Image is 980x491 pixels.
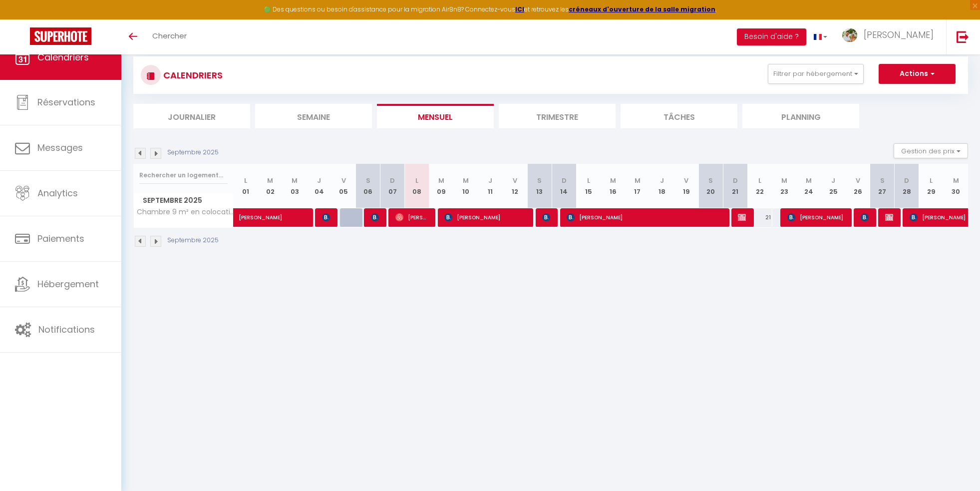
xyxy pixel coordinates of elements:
[37,141,83,154] span: Messages
[234,208,258,227] a: [PERSON_NAME]
[258,164,283,208] th: 02
[307,164,331,208] th: 04
[831,176,835,185] abbr: J
[870,164,895,208] th: 27
[37,187,78,199] span: Analytics
[267,176,273,185] abbr: M
[255,104,372,128] li: Semaine
[864,28,934,41] span: [PERSON_NAME]
[953,176,959,185] abbr: M
[503,164,527,208] th: 12
[37,278,99,290] span: Hébergement
[167,148,219,157] p: Septembre 2025
[567,208,721,227] span: [PERSON_NAME]
[835,19,946,54] a: ... [PERSON_NAME]
[601,164,625,208] th: 16
[167,236,219,245] p: Septembre 2025
[395,208,428,227] span: [PERSON_NAME]
[38,323,95,336] span: Notifications
[499,104,616,128] li: Trimestre
[366,176,370,185] abbr: S
[846,164,870,208] th: 26
[737,28,806,45] button: Besoin d'aide ?
[944,164,968,208] th: 30
[429,164,454,208] th: 09
[527,164,552,208] th: 13
[552,164,576,208] th: 14
[537,176,542,185] abbr: S
[283,164,307,208] th: 03
[885,208,893,227] span: [PERSON_NAME]
[341,176,346,185] abbr: V
[957,30,969,43] img: logout
[37,51,89,63] span: Calendriers
[405,164,429,208] th: 08
[134,193,233,208] span: Septembre 2025
[635,176,641,185] abbr: M
[930,176,933,185] abbr: L
[152,30,187,41] span: Chercher
[356,164,380,208] th: 06
[488,176,492,185] abbr: J
[781,176,787,185] abbr: M
[478,164,503,208] th: 11
[797,164,821,208] th: 24
[919,164,944,208] th: 29
[758,176,761,185] abbr: L
[861,208,869,227] span: [PERSON_NAME]
[587,176,590,185] abbr: L
[768,64,864,84] button: Filtrer par hébergement
[569,5,715,13] a: créneaux d'ouverture de la salle migration
[234,164,258,208] th: 01
[463,176,469,185] abbr: M
[322,208,330,227] span: [PERSON_NAME]
[650,164,674,208] th: 18
[161,64,223,86] h3: CALENDRIERS
[139,166,228,184] input: Rechercher un logement...
[842,28,857,42] img: ...
[660,176,664,185] abbr: J
[904,176,909,185] abbr: D
[371,208,379,227] span: [PERSON_NAME]
[733,176,738,185] abbr: D
[684,176,688,185] abbr: V
[772,164,797,208] th: 23
[37,96,95,108] span: Réservations
[37,232,84,245] span: Paiements
[135,208,235,216] span: Chambre 9 m² en colocation avec 15 m² partagés
[513,176,517,185] abbr: V
[317,176,321,185] abbr: J
[747,208,772,227] div: 21
[390,176,395,185] abbr: D
[438,176,444,185] abbr: M
[895,164,919,208] th: 28
[880,176,885,185] abbr: S
[292,176,298,185] abbr: M
[821,164,846,208] th: 25
[856,176,860,185] abbr: V
[787,208,844,227] span: [PERSON_NAME]
[133,104,250,128] li: Journalier
[239,203,308,222] span: [PERSON_NAME]
[747,164,772,208] th: 22
[515,5,524,13] a: ICI
[723,164,747,208] th: 21
[742,104,859,128] li: Planning
[380,164,405,208] th: 07
[444,208,526,227] span: [PERSON_NAME]
[894,143,968,158] button: Gestion des prix
[562,176,567,185] abbr: D
[331,164,356,208] th: 05
[610,176,616,185] abbr: M
[542,208,550,227] span: [PERSON_NAME]
[377,104,494,128] li: Mensuel
[145,19,194,54] a: Chercher
[621,104,737,128] li: Tâches
[708,176,713,185] abbr: S
[698,164,723,208] th: 20
[806,176,812,185] abbr: M
[674,164,698,208] th: 19
[30,27,91,45] img: Super Booking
